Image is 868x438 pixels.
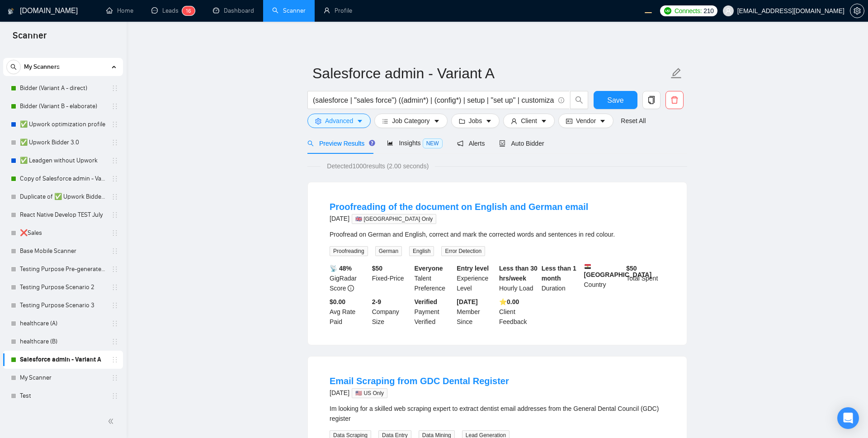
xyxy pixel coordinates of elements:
[111,392,118,400] span: holder
[664,7,671,14] img: upwork-logo.png
[330,387,509,398] div: [DATE]
[111,374,118,381] span: holder
[499,140,544,147] span: Auto Bidder
[20,333,106,351] a: healthcare (B)
[111,85,118,92] span: holder
[188,8,191,14] span: 6
[106,7,133,14] a: homeHome
[455,263,497,293] div: Experience Level
[570,91,588,109] button: search
[469,116,482,126] span: Jobs
[6,60,21,74] button: search
[558,114,613,128] button: idcardVendorcaret-down
[111,284,118,291] span: holder
[409,246,434,256] span: English
[20,224,106,242] a: ❌Sales
[315,118,321,124] span: setting
[111,338,118,345] span: holder
[594,91,637,109] button: Save
[441,246,485,256] span: Error Detection
[642,91,660,109] button: copy
[387,140,393,146] span: area-chart
[370,263,413,293] div: Fixed-Price
[837,407,859,429] div: Open Intercom Messenger
[850,7,864,14] span: setting
[413,297,455,327] div: Payment Verified
[20,387,106,405] a: Test
[20,79,106,97] a: Bidder (Variant A - direct)
[312,62,669,85] input: Scanner name...
[621,116,646,126] a: Reset All
[307,140,314,147] span: search
[666,96,683,104] span: delete
[455,297,497,327] div: Member Since
[324,7,352,14] a: userProfile
[348,285,354,291] span: info-circle
[626,265,637,272] b: $ 50
[582,263,625,293] div: Country
[457,298,477,305] b: [DATE]
[330,202,588,212] a: Proofreading of the document on English and German email
[850,4,864,18] button: setting
[352,388,387,398] span: 🇺🇸 US Only
[607,95,623,106] span: Save
[368,139,376,147] div: Tooltip anchor
[8,4,14,19] img: logo
[382,118,388,124] span: bars
[486,118,492,124] span: caret-down
[558,97,564,103] span: info-circle
[307,114,371,128] button: settingAdvancedcaret-down
[585,263,591,270] img: 🇪🇬
[434,118,440,124] span: caret-down
[313,95,554,106] input: Search Freelance Jobs...
[457,140,485,147] span: Alerts
[3,58,123,405] li: My Scanners
[213,7,254,14] a: dashboardDashboard
[330,229,665,239] div: Proofread on German and English, correct and mark the corrected words and sentences in red colour.
[372,265,382,272] b: $ 50
[20,351,106,369] a: Salesforce admin - Variant A
[375,246,402,256] span: German
[7,64,20,70] span: search
[584,263,652,278] b: [GEOGRAPHIC_DATA]
[20,206,106,224] a: React Native Develop TEST July
[330,246,368,256] span: Proofreading
[542,265,576,282] b: Less than 1 month
[111,229,118,237] span: holder
[670,67,682,79] span: edit
[20,369,106,387] a: My Scanner
[111,121,118,128] span: holder
[457,265,489,272] b: Entry level
[330,376,509,386] a: Email Scraping from GDC Dental Register
[330,404,665,424] div: Im looking for a skilled web scraping expert to extract dentist email addresses from the General ...
[499,265,538,282] b: Less than 30 hrs/week
[111,193,118,200] span: holder
[415,298,438,305] b: Verified
[392,116,429,126] span: Job Category
[307,140,373,147] span: Preview Results
[457,140,463,147] span: notification
[521,116,537,126] span: Client
[20,97,106,115] a: Bidder (Variant B - elaborate)
[111,356,118,363] span: holder
[330,298,345,305] b: $0.00
[599,118,606,124] span: caret-down
[5,29,54,48] span: Scanner
[328,297,370,327] div: Avg Rate Paid
[20,296,106,314] a: Testing Purpose Scenario 3
[703,6,713,16] span: 210
[111,103,118,110] span: holder
[576,116,596,126] span: Vendor
[511,118,517,124] span: user
[20,115,106,133] a: ✅ Upwork optimization profile
[850,7,864,14] a: setting
[186,8,188,14] span: 1
[111,175,118,182] span: holder
[352,214,436,224] span: 🇬🇧 [GEOGRAPHIC_DATA] Only
[330,213,588,224] div: [DATE]
[497,263,540,293] div: Hourly Load
[111,157,118,164] span: holder
[321,161,435,171] span: Detected 1000 results (2.00 seconds)
[20,152,106,170] a: ✅ Leadgen without Upwork
[20,170,106,188] a: Copy of Salesforce admin - Variant A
